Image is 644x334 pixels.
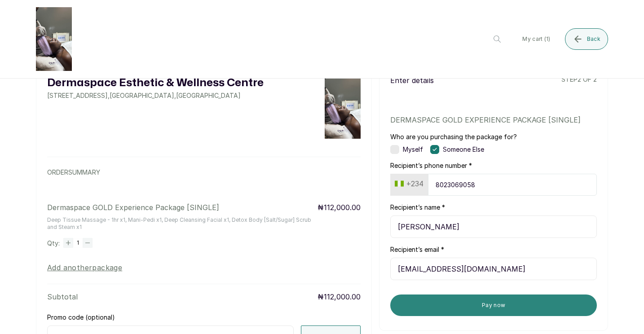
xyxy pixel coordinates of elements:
p: Subtotal [47,291,78,302]
label: Recipient’s phone number * [390,161,472,170]
span: Back [587,35,600,43]
input: 9151930463 [428,174,597,196]
button: +234 [391,176,427,191]
span: Myself [403,145,423,154]
p: Dermaspace GOLD Experience Package [SINGLE] [390,114,597,125]
button: Back [565,28,608,50]
label: Recipient’s email * [390,245,444,254]
input: email@acme.com [390,258,597,280]
p: ₦112,000.00 [318,202,361,248]
p: Dermaspace GOLD Experience Package [SINGLE] [47,202,318,213]
label: Recipient’s name * [390,203,445,212]
label: Promo code (optional) [47,313,115,322]
label: Who are you purchasing the package for? [390,132,517,141]
p: step 2 of 2 [561,75,597,86]
p: ORDER SUMMARY [47,168,361,177]
p: Enter details [390,75,434,86]
p: Qty: [47,239,60,248]
h2: Dermaspace Esthetic & Wellness Centre [47,75,264,91]
p: ₦112,000.00 [318,291,361,302]
button: My cart (1) [515,28,557,50]
p: [STREET_ADDRESS] , [GEOGRAPHIC_DATA] , [GEOGRAPHIC_DATA] [47,91,264,100]
p: Deep Tissue Massage - 1hr x1, Mani-Pedi x1, Deep Cleansing Facial x1, Detox Body [Salt/Sugar] Scr... [47,216,318,231]
input: Jane Okon [390,215,597,238]
p: 1 [77,239,79,246]
button: Add anotherpackage [47,262,122,273]
span: Someone Else [443,145,484,154]
button: Pay now [390,294,597,316]
img: business logo [36,7,72,71]
img: business logo [325,75,361,139]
